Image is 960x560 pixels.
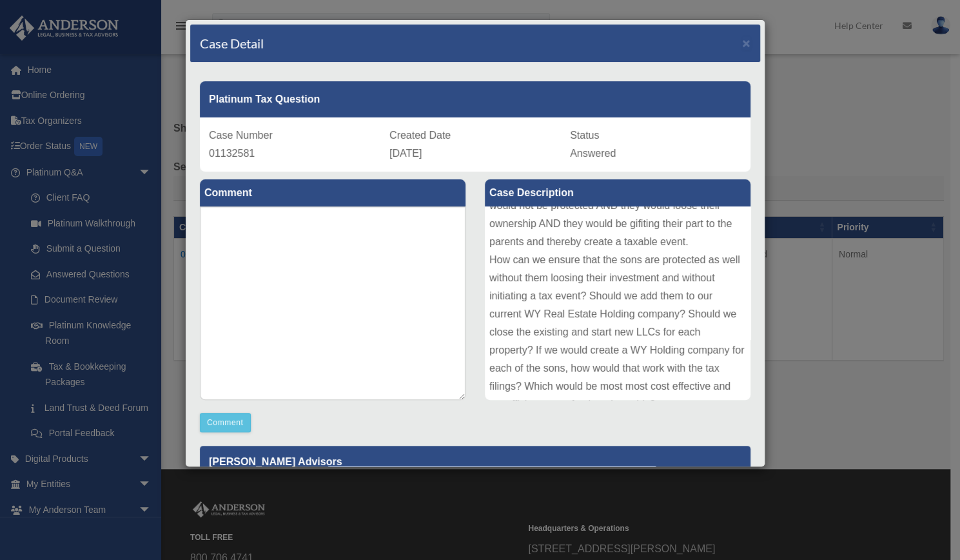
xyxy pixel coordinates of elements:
label: Case Description [485,179,750,206]
label: Comment [200,179,465,206]
button: Close [742,36,750,50]
button: Comment [200,413,251,432]
span: Status [570,130,599,141]
p: [PERSON_NAME] Advisors [200,446,750,477]
h4: Case Detail [200,34,264,52]
span: Case Number [209,130,273,141]
span: 01132581 [209,148,255,159]
div: Here is the background for a part of our entity structure that I am referring to in my question. ... [485,206,750,400]
span: × [742,35,750,50]
span: Answered [570,148,616,159]
div: Platinum Tax Question [200,81,750,117]
span: Created Date [389,130,451,141]
span: [DATE] [389,148,422,159]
